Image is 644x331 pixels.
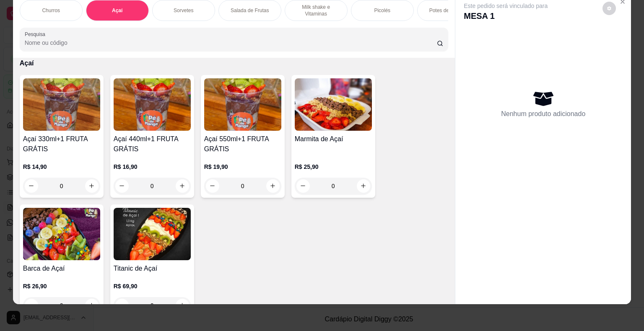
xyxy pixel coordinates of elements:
img: product-image [23,208,100,260]
p: MESA 1 [464,10,548,22]
label: Pesquisa [25,31,48,38]
h4: Barca de Açaí [23,264,100,274]
img: product-image [23,78,100,131]
p: Este pedido será vinculado para [464,2,548,10]
h4: Açaí 550ml+1 FRUTA GRÁTIS [204,134,281,154]
img: product-image [114,78,191,131]
button: decrease-product-quantity [602,2,616,15]
p: R$ 19,90 [204,163,281,171]
p: Nenhum produto adicionado [501,109,585,119]
p: R$ 25,90 [295,163,372,171]
h4: Marmita de Açaí [295,134,372,144]
h4: Açaí 330ml+1 FRUTA GRÁTIS [23,134,100,154]
input: Pesquisa [25,39,437,47]
p: Picolés [374,7,390,14]
p: Salada de Frutas [231,7,269,14]
img: product-image [204,78,281,131]
img: product-image [295,78,372,131]
h4: Açaí 440ml+1 FRUTA GRÁTIS [114,134,191,154]
p: Sorvetes [174,7,193,14]
p: Potes de Sorvete [429,7,468,14]
p: R$ 14,90 [23,163,100,171]
p: Açaí [112,7,122,14]
p: R$ 69,90 [114,282,191,290]
img: product-image [114,208,191,260]
h4: Titanic de Açaí [114,264,191,274]
p: Açaí [20,58,449,68]
p: Milk shake e Vitaminas [292,4,340,17]
p: R$ 26,90 [23,282,100,290]
p: R$ 16,90 [114,163,191,171]
p: Churros [42,7,60,14]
